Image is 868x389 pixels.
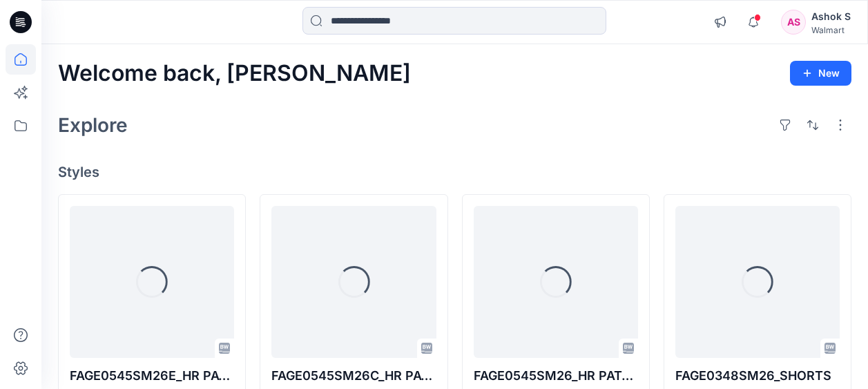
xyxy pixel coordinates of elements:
[811,25,851,35] div: Walmart
[474,366,638,386] p: FAGE0545SM26_HR PATCH POCKET CROPPED WIDE LEG
[675,366,840,386] p: FAGE0348SM26_SHORTS
[58,61,411,86] h2: Welcome back, [PERSON_NAME]
[58,114,128,136] h2: Explore
[58,164,851,180] h4: Styles
[271,366,436,386] p: FAGE0545SM26C_HR PATCH POCKET CROPPED WIDE LEG
[70,366,234,386] p: FAGE0545SM26E_HR PATCH POCKET CROPPED WIDE LEG-EMB
[781,10,806,35] div: AS
[811,8,851,25] div: Ashok S
[790,61,851,86] button: New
